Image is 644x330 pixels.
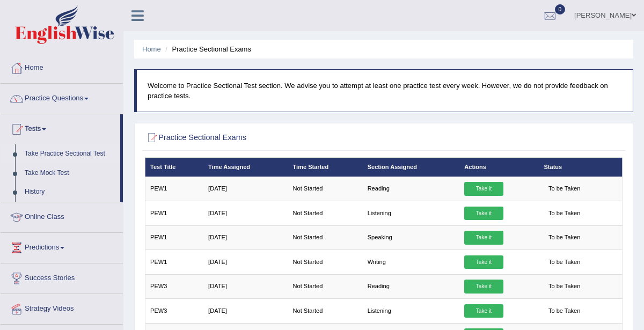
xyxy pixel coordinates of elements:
td: Not Started [288,201,362,225]
a: Home [1,53,123,80]
td: Listening [362,201,459,225]
th: Actions [459,158,539,177]
td: [DATE] [203,177,288,201]
td: [DATE] [203,225,288,250]
td: [DATE] [203,250,288,274]
td: PEW1 [145,250,203,274]
th: Section Assigned [362,158,459,177]
td: Not Started [288,250,362,274]
a: Take Practice Sectional Test [20,144,120,164]
a: Tests [1,114,120,141]
h2: Practice Sectional Exams [145,131,441,145]
p: Welcome to Practice Sectional Test section. We advise you to attempt at least one practice test e... [148,80,622,101]
th: Test Title [145,158,203,177]
td: Not Started [288,225,362,250]
td: Not Started [288,299,362,323]
td: Not Started [288,177,362,201]
td: Speaking [362,225,459,250]
td: Writing [362,250,459,274]
td: PEW1 [145,177,203,201]
td: PEW3 [145,299,203,323]
th: Status [539,158,623,177]
a: Take it [464,207,503,221]
a: History [20,182,120,202]
td: Listening [362,299,459,323]
td: Reading [362,274,459,298]
a: Take it [464,231,503,245]
a: Take Mock Test [20,164,120,183]
a: Predictions [1,233,123,260]
a: Take it [464,255,503,269]
th: Time Started [288,158,362,177]
td: [DATE] [203,201,288,225]
td: Reading [362,177,459,201]
li: Practice Sectional Exams [163,44,251,54]
a: Success Stories [1,263,123,290]
td: [DATE] [203,274,288,298]
td: PEW1 [145,201,203,225]
span: 0 [555,4,566,14]
span: To be Taken [544,231,584,245]
a: Take it [464,304,503,318]
a: Take it [464,280,503,294]
td: PEW3 [145,274,203,298]
td: [DATE] [203,299,288,323]
span: To be Taken [544,304,584,318]
a: Online Class [1,202,123,229]
span: To be Taken [544,255,584,269]
a: Take it [464,182,503,196]
th: Time Assigned [203,158,288,177]
span: To be Taken [544,182,584,196]
span: To be Taken [544,207,584,221]
a: Home [142,45,161,53]
span: To be Taken [544,280,584,294]
a: Strategy Videos [1,294,123,321]
td: PEW1 [145,225,203,250]
a: Practice Questions [1,84,123,111]
td: Not Started [288,274,362,298]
